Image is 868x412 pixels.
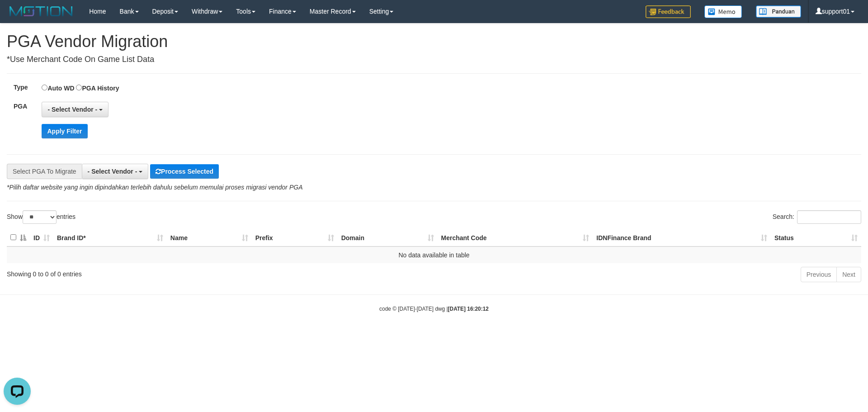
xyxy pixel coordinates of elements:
small: code © [DATE]-[DATE] dwg | [379,306,489,312]
a: Previous [801,267,837,282]
label: Show entries [7,210,75,224]
img: Button%20Memo.svg [704,5,742,18]
i: *Pilih daftar website yang ingin dipindahkan terlebih dahulu sebelum memulai proses migrasi vendo... [7,184,302,191]
div: Select PGA To Migrate [7,164,82,179]
label: Auto WD [42,83,74,93]
label: Type [7,83,42,92]
input: Search: [797,210,861,224]
label: Search: [773,210,861,224]
strong: [DATE] 16:20:12 [448,306,489,312]
input: PGA History [76,85,82,90]
th: ID: activate to sort column ascending [30,229,53,246]
h1: PGA Vendor Migration [7,33,861,51]
th: Status: activate to sort column ascending [771,229,861,246]
button: Open LiveChat chat widget [4,4,31,31]
td: No data available in table [7,246,861,263]
div: Showing 0 to 0 of 0 entries [7,266,355,279]
span: - Select Vendor - [88,168,137,175]
img: Feedback.jpg [646,5,691,18]
label: PGA [7,102,42,111]
button: Apply Filter [42,124,87,138]
th: Name: activate to sort column ascending [167,229,252,246]
button: - Select Vendor - [82,164,149,179]
button: Process Selected [150,164,219,179]
th: Prefix: activate to sort column ascending [252,229,338,246]
span: - Select Vendor - [47,106,97,113]
th: IDNFinance Brand: activate to sort column ascending [593,229,771,246]
th: Merchant Code: activate to sort column ascending [438,229,593,246]
img: panduan.png [756,5,801,18]
input: Auto WD [42,85,47,90]
select: Showentries [23,210,57,224]
th: Brand ID*: activate to sort column ascending [53,229,167,246]
h4: *Use Merchant Code On Game List Data [7,55,861,64]
label: PGA History [76,83,119,93]
th: Domain: activate to sort column ascending [338,229,438,246]
a: Next [836,267,861,282]
img: MOTION_logo.png [7,5,75,18]
button: - Select Vendor - [42,102,108,117]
